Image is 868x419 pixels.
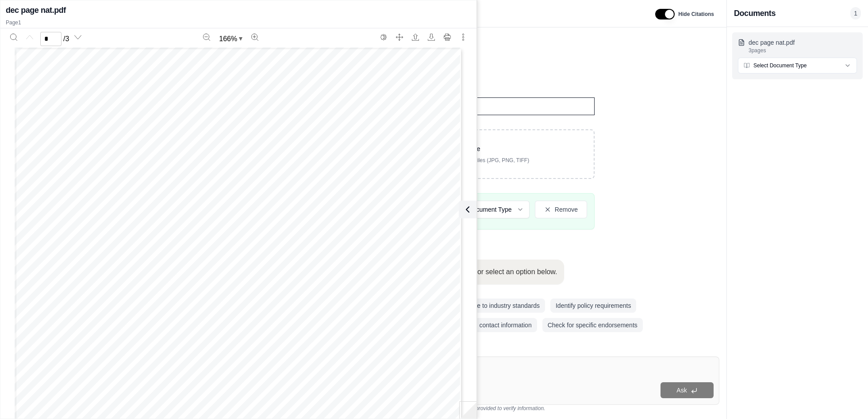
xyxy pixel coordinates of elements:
[392,30,407,44] button: Full screen
[248,30,262,44] button: Zoom in
[460,318,537,332] button: Find contact information
[63,34,69,44] span: / 3
[749,38,857,47] p: dec page nat.pdf
[23,30,37,44] button: Previous page
[535,201,587,218] button: Remove
[215,32,246,46] button: Zoom document
[6,4,66,16] h2: dec page nat.pdf
[850,7,861,19] span: 1
[6,19,471,26] p: Page 1
[678,11,714,18] span: Hide Citations
[749,47,857,54] p: 3 pages
[542,318,643,332] button: Check for specific endorsements
[262,405,719,412] div: *Use references provided to verify information.
[200,30,214,44] button: Zoom out
[424,30,438,44] button: Download
[71,30,85,44] button: Next page
[661,382,714,398] button: Ask
[376,30,391,44] button: Switch to the dark theme
[676,387,687,394] span: Ask
[440,30,454,44] button: Print
[550,299,636,313] button: Identify policy requirements
[422,299,545,313] button: Compare coverage to industry standards
[456,30,470,44] button: More actions
[734,7,776,19] h3: Documents
[219,34,237,44] span: 166 %
[40,32,61,46] input: Enter a page number
[7,30,21,44] button: Search
[408,30,422,44] button: Open file
[738,38,857,54] button: dec page nat.pdf3pages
